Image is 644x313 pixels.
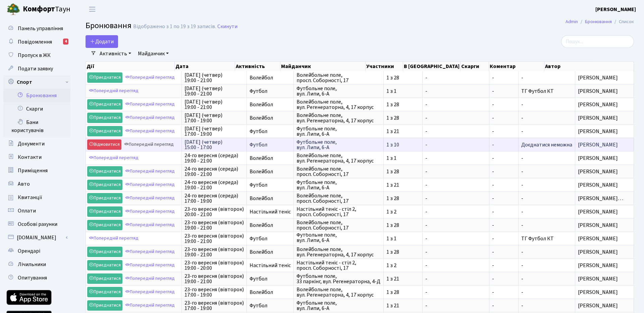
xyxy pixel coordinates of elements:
a: Попередній перегляд [123,99,176,110]
span: 1 з 21 [386,129,420,134]
th: Коментар [489,62,544,71]
input: Пошук... [561,35,634,48]
span: Волейбол [250,115,291,121]
span: - [492,75,516,80]
span: - [425,75,486,80]
span: - [521,154,523,162]
span: 23-го вересня (вівторок) 19:00 - 20:00 [184,260,244,271]
span: [PERSON_NAME] [578,115,631,121]
span: ТГ Футбол КТ [521,87,554,95]
span: [DATE] (четвер) 19:00 - 21:00 [184,86,244,97]
span: - [425,102,486,107]
span: - [521,181,523,189]
span: Волейбольне поле, просп. Соборності, 17 [297,72,380,83]
span: Особові рахунки [18,221,57,228]
a: Admin [566,18,578,25]
span: - [425,155,486,161]
span: Волейбол [250,223,291,228]
span: 1 з 21 [386,276,420,281]
span: Волейбол [250,155,291,161]
span: - [425,115,486,121]
span: Волейбольне поле, просп. Соборності, 17 [297,220,380,231]
span: - [521,275,523,283]
a: Попередній перегляд [87,153,140,163]
span: [PERSON_NAME] [578,182,631,188]
a: Приєднатися [87,273,122,284]
span: 1 з 28 [386,115,420,121]
span: - [492,223,516,228]
span: Бронювання [86,20,131,32]
span: Футбольне поле, вул. Липи, 6-А [297,86,380,97]
button: Додати [86,35,118,48]
span: Настільний теніс - стіл 2, просп. Соборності, 17 [297,206,380,217]
span: - [425,276,486,281]
span: Волейбольне поле, просп. Соборності, 17 [297,166,380,177]
th: В [GEOGRAPHIC_DATA] [403,62,461,71]
span: 1 з 28 [386,102,420,107]
span: 23-го вересня (вівторок) 20:00 - 21:00 [184,206,244,217]
span: Оплати [18,207,36,214]
a: Приєднатися [87,220,122,230]
span: Доєднатися неможна [521,141,572,148]
span: Футбол [250,142,291,147]
span: Футбол [250,88,291,94]
nav: breadcrumb [555,15,644,29]
span: Волейбольне поле, просп. Соборності, 17 [297,193,380,204]
span: Футбол [250,276,291,281]
span: - [521,262,523,269]
span: [DATE] (четвер) 19:00 - 21:00 [184,99,244,110]
span: Футбольне поле, вул. Липи, 6-А [297,180,380,190]
span: - [521,168,523,175]
a: Бани користувачів [3,116,70,137]
div: 4 [63,39,68,45]
span: [PERSON_NAME] [578,276,631,281]
a: Особові рахунки [3,217,70,231]
span: 23-го вересня (вівторок) 19:00 - 21:00 [184,247,244,257]
span: - [492,249,516,255]
span: 1 з 1 [386,236,420,241]
span: - [492,290,516,295]
th: Дії [86,62,175,71]
span: - [521,302,523,309]
span: [PERSON_NAME] [578,88,631,94]
span: - [492,169,516,174]
a: Приєднатися [87,193,122,203]
a: Скинути [217,23,237,30]
a: Попередній перегляд [123,260,176,270]
a: Орендарі [3,244,70,258]
span: Волейбольне поле, вул. Регенераторна, 4, 17 корпус [297,113,380,123]
a: Спорт [3,75,70,89]
span: - [425,196,486,201]
a: Приєднатися [87,166,122,177]
span: [PERSON_NAME] [578,263,631,268]
th: Участники [366,62,403,71]
span: Квитанції [18,194,42,201]
a: Попередній перегляд [123,166,176,177]
span: [PERSON_NAME] [578,169,631,174]
span: 23-го вересня (вівторок) 19:00 - 21:00 [184,220,244,231]
a: Відмовитися [87,139,121,150]
span: - [425,169,486,174]
div: Відображено з 1 по 19 з 19 записів. [133,23,216,30]
span: 1 з 28 [386,75,420,80]
a: Приєднатися [87,99,122,110]
span: - [492,102,516,107]
span: [PERSON_NAME]… [578,196,631,201]
span: Волейбол [250,75,291,80]
span: Футбол [250,182,291,188]
span: [PERSON_NAME] [578,75,631,80]
th: Активність [235,62,281,71]
span: - [521,208,523,215]
span: 24-го вересня (середа) 17:00 - 19:00 [184,193,244,204]
img: logo.png [7,3,20,16]
span: - [425,182,486,188]
b: Комфорт [23,4,55,14]
span: Футбол [250,129,291,134]
span: Панель управління [18,25,63,32]
span: - [521,101,523,108]
a: Опитування [3,271,70,285]
a: Панель управління [3,22,70,35]
span: [DATE] (четвер) 17:00 - 19:00 [184,126,244,137]
span: Волейбол [250,290,291,295]
a: Пропуск в ЖК [3,49,70,62]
